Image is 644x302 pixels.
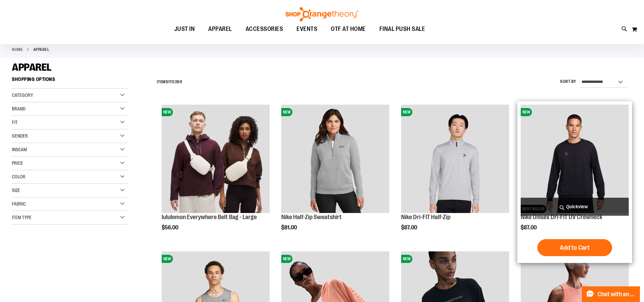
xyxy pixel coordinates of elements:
div: product [398,101,513,248]
img: Nike Unisex Dri-FIT UV Crewneck [521,105,629,213]
span: Add to Cart [560,244,590,251]
div: product [517,101,632,263]
button: Chat with an Expert [582,286,640,302]
a: Home [12,47,23,53]
span: 1 [168,79,170,84]
span: Category [12,92,33,98]
span: Fabric [12,201,26,207]
span: EVENTS [297,21,317,37]
span: Chat with an Expert [597,291,636,298]
a: lululemon Everywhere Belt Bag - LargeNEW [162,105,270,214]
div: product [158,101,273,248]
span: $81.00 [281,225,298,231]
img: Nike Dri-FIT Half-Zip [401,105,509,213]
span: Gender [12,133,28,139]
img: Nike Half-Zip Sweatshirt [281,105,389,213]
strong: Shopping Options [12,73,129,89]
span: Item Type [12,215,32,220]
span: NEW [281,255,292,263]
span: Fit [12,120,18,125]
span: ACCESSORIES [246,21,283,37]
span: NEW [162,255,173,263]
span: NEW [281,108,292,116]
a: lululemon Everywhere Belt Bag - Large [162,214,257,220]
a: Nike Half-Zip Sweatshirt [281,214,342,220]
span: $87.00 [521,225,538,231]
span: FINAL PUSH SALE [379,21,425,37]
span: OTF AT HOME [331,21,366,37]
span: NEW [401,255,412,263]
a: Nike Unisex Dri-FIT UV Crewneck [521,214,602,220]
span: $87.00 [401,225,418,231]
span: Inseam [12,147,27,152]
span: NEW [162,108,173,116]
a: APPAREL [201,21,239,37]
span: $56.00 [162,225,179,231]
span: Brand [12,106,25,111]
strong: APPAREL [33,47,50,53]
span: 269 [175,79,182,84]
a: JUST IN [167,21,202,37]
button: Add to Cart [537,239,612,256]
span: JUST IN [174,21,195,37]
img: Shop Orangetheory [285,7,359,21]
span: Size [12,188,20,193]
a: ACCESSORIES [239,21,290,37]
a: EVENTS [290,21,324,37]
span: Color [12,174,25,179]
h2: Items to [157,77,182,87]
img: lululemon Everywhere Belt Bag - Large [162,105,270,213]
span: APPAREL [208,21,232,37]
a: Nike Dri-FIT Half-ZipNEW [401,105,509,214]
span: NEW [401,108,412,116]
label: Sort By [560,79,576,85]
a: Nike Dri-FIT Half-Zip [401,214,450,220]
a: Nike Unisex Dri-FIT UV CrewneckNEWBEST SELLER [521,105,629,214]
span: APPAREL [12,61,52,73]
a: Quickview [521,198,629,216]
div: product [278,101,393,248]
span: Price [12,160,23,166]
a: FINAL PUSH SALE [373,21,432,37]
a: Nike Half-Zip SweatshirtNEW [281,105,389,214]
a: OTF AT HOME [324,21,373,37]
span: NEW [521,108,532,116]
